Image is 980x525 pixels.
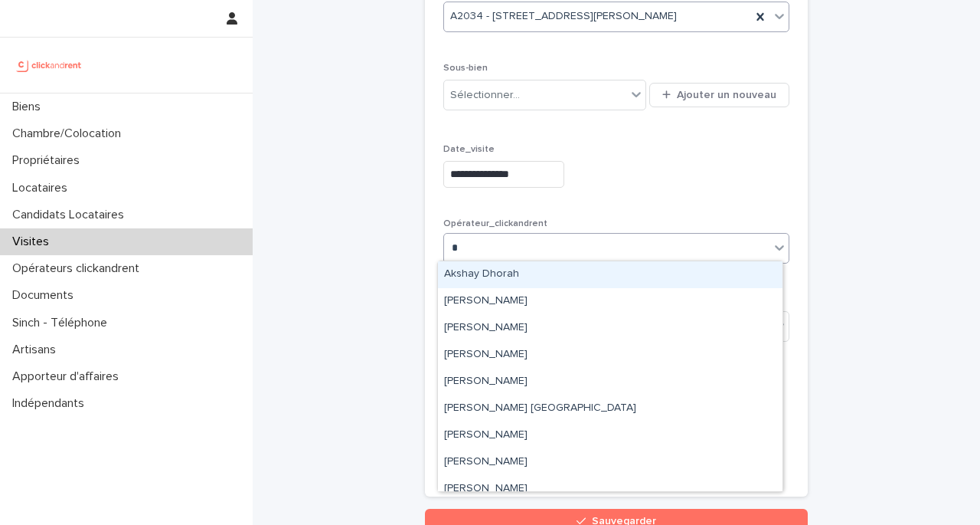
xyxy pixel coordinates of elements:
[12,154,80,166] font: Propriétaires
[450,11,677,21] font: A2034 - [STREET_ADDRESS][PERSON_NAME]
[443,219,547,228] font: Opérateur_clickandrent
[438,395,782,422] div: Maria De Los Angeles
[12,262,139,274] font: Opérateurs clickandrent
[677,90,776,100] font: Ajouter un nouveau
[438,449,782,476] div: Romain Dreyfus
[12,289,73,301] font: Documents
[649,83,789,107] button: Ajouter un nouveau
[12,127,121,139] font: Chambre/Colocation
[12,317,107,329] font: Sinch - Téléphone
[12,343,56,356] font: Artisans
[443,64,488,73] font: Sous-bien
[438,369,782,395] div: Jennifer Thomas
[443,145,495,154] font: Date_visite
[438,261,782,288] div: Akshay Dhorah
[12,182,67,194] font: Locataires
[438,315,782,342] div: Deepti Sumboo
[438,422,782,449] div: Paul Keshav
[12,235,49,248] font: Visites
[12,370,119,382] font: Apporteur d'affaires
[12,397,84,409] font: Indépendants
[450,90,520,100] font: Sélectionner...
[438,288,782,315] div: Alexis Aguttes
[12,100,41,113] font: Biens
[438,476,782,503] div: Sarah Ntimasieme
[12,50,87,80] img: UCB0brd3T0yccxBKYDjQ
[12,208,124,221] font: Candidats Locataires
[438,342,782,369] div: Emilie Heerasing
